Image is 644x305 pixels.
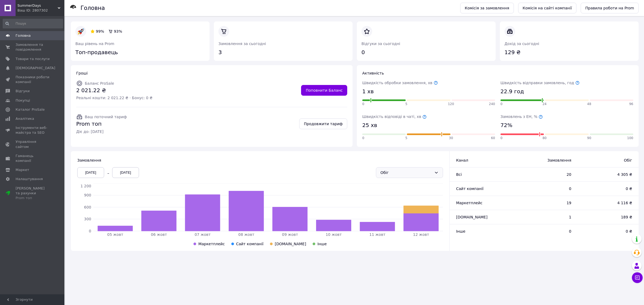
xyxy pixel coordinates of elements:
[16,89,30,94] span: Відгуки
[500,121,512,129] span: 72%
[89,229,91,233] tspan: 0
[582,158,632,163] span: Обіг
[16,33,31,38] span: Головна
[500,88,524,95] span: 22.9 год
[16,75,50,84] span: Показники роботи компанії
[519,229,571,234] span: 0
[16,125,50,135] span: Інструменти веб-майстра та SEO
[16,42,50,52] span: Замовлення та повідомлення
[299,118,347,129] a: Продовжити тариф
[17,3,58,8] span: SummerDays
[519,186,571,191] span: 0
[76,120,127,128] span: Prom топ
[405,136,408,140] span: 5
[518,3,577,13] a: Комісія на сайті компанії
[85,115,127,119] span: Ваш поточний тариф
[326,232,342,237] tspan: 10 жовт
[198,242,225,246] span: Маркетплейс
[362,88,374,95] span: 1 хв
[582,229,632,234] span: 0 ₴
[362,81,438,85] span: Швидкість обробки замовлення, хв
[632,272,643,283] button: Чат з покупцем
[16,139,50,149] span: Управління сайтом
[456,229,466,233] span: Інше
[16,57,50,61] span: Товари та послуги
[17,8,64,13] div: Ваш ID: 2807302
[16,66,55,70] span: [DEMOGRAPHIC_DATA]
[16,154,50,163] span: Гаманець компанії
[587,136,591,140] span: 90
[195,232,211,237] tspan: 07 жовт
[3,19,63,28] input: Пошук
[627,136,633,140] span: 100
[581,3,639,13] a: Правила роботи на Prom
[362,71,384,75] span: Активність
[449,136,453,140] span: 30
[362,121,377,129] span: 25 хв
[76,129,127,134] span: Діє до: [DATE]
[500,81,580,85] span: Швидкість відправки замовлень, год
[238,232,254,237] tspan: 08 жовт
[500,114,543,119] span: Замовлень з ЕН, %
[456,158,468,162] span: Канал
[500,136,503,140] span: 0
[519,172,571,177] span: 20
[301,85,347,96] a: Поповнити Баланс
[84,193,91,197] tspan: 900
[16,107,45,112] span: Каталог ProSale
[456,172,462,177] span: Всi
[16,177,43,181] span: Налаштування
[16,98,30,103] span: Покупці
[413,232,429,237] tspan: 12 жовт
[456,201,482,205] span: Маркетплейс
[80,184,91,188] tspan: 1 200
[519,200,571,206] span: 19
[96,29,104,34] span: 99%
[543,102,547,106] span: 24
[317,242,327,246] span: Інше
[80,5,105,11] h1: Головна
[76,87,152,94] span: 2 021.22 ₴
[114,29,122,34] span: 93%
[77,158,101,162] span: Замовлення
[500,102,503,106] span: 0
[543,136,547,140] span: 80
[582,172,632,177] span: 4 305 ₴
[380,170,432,176] div: Обіг
[282,232,298,237] tspan: 09 жовт
[236,242,264,246] span: Сайт компанії
[16,186,50,201] span: [PERSON_NAME] та рахунки
[362,114,427,119] span: Швидкість відповіді в чаті, хв
[582,214,632,220] span: 189 ₴
[448,102,454,106] span: 120
[489,102,495,106] span: 240
[112,167,139,178] div: [DATE]
[76,95,152,101] span: Реальні кошти: 2 021.22 ₴ · Бонус: 0 ₴
[460,3,514,13] a: Комісія за замовлення
[405,102,408,106] span: 5
[519,158,571,163] span: Замовлення
[76,71,88,75] span: Гроші
[582,186,632,191] span: 0 ₴
[85,81,114,85] span: Баланс ProSale
[587,102,591,106] span: 48
[362,136,364,140] span: 0
[107,232,123,237] tspan: 05 жовт
[16,116,34,121] span: Аналітика
[84,217,91,221] tspan: 300
[519,214,571,220] span: 1
[151,232,167,237] tspan: 06 жовт
[491,136,495,140] span: 60
[77,167,104,178] div: [DATE]
[16,168,29,172] span: Маркет
[84,205,91,209] tspan: 600
[582,200,632,206] span: 4 116 ₴
[456,215,488,219] span: [DOMAIN_NAME]
[456,187,484,191] span: Сайт компанії
[629,102,633,106] span: 96
[362,102,364,106] span: 0
[369,232,386,237] tspan: 11 жовт
[16,196,50,200] div: Prom топ
[275,242,306,246] span: [DOMAIN_NAME]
